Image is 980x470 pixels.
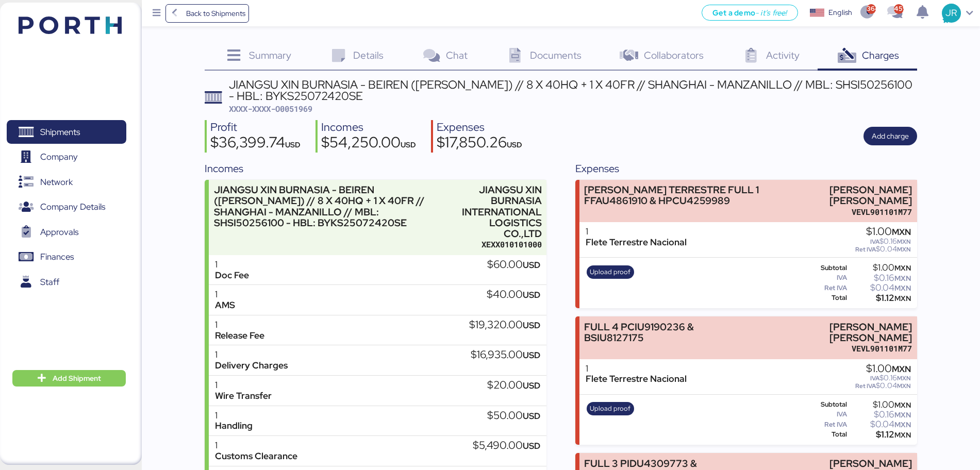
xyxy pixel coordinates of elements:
span: Upload proof [590,266,630,278]
div: $0.16 [849,411,911,418]
span: USD [523,289,540,300]
div: $0.16 [849,274,911,282]
span: Details [353,48,384,62]
div: Incomes [205,161,546,176]
div: $60.00 [487,259,540,271]
a: Network [7,170,126,194]
div: $0.04 [849,421,911,428]
div: [PERSON_NAME] [PERSON_NAME] [802,184,912,206]
a: Approvals [7,220,126,244]
span: Ret IVA [855,245,876,254]
div: $0.04 [849,284,911,292]
span: USD [507,140,522,149]
div: Handling [215,421,253,431]
div: $16,935.00 [471,349,540,361]
div: Release Fee [215,330,264,341]
div: $19,320.00 [469,320,540,331]
a: Staff [7,270,126,294]
span: Activity [766,48,800,62]
div: $1.12 [849,294,911,302]
span: USD [523,320,540,331]
div: $0.04 [855,245,911,253]
button: Upload proof [587,265,634,279]
div: Flete Terrestre Nacional [586,374,687,384]
span: MXN [894,274,911,283]
div: Flete Terrestre Nacional [586,237,687,248]
div: 1 [215,320,264,330]
span: Shipments [40,125,80,140]
div: [PERSON_NAME] [PERSON_NAME] [753,322,912,343]
span: USD [523,410,540,422]
span: Chat [446,48,468,62]
div: JIANGSU XIN BURNASIA INTERNATIONAL LOGISTICS CO.,LTD [450,184,542,239]
div: $0.16 [855,374,911,382]
a: Company [7,145,126,169]
div: Ret IVA [800,421,847,428]
div: AMS [215,300,235,311]
div: Subtotal [800,401,847,408]
span: MXN [892,363,911,375]
div: JIANGSU XIN BURNASIA - BEIREN ([PERSON_NAME]) // 8 X 40HQ + 1 X 40FR // SHANGHAI - MANZANILLO // ... [214,184,445,228]
div: FULL 4 PCIU9190236 & BSIU8127175 [584,322,748,343]
div: Expenses [575,161,917,176]
div: Delivery Charges [215,360,288,371]
span: MXN [894,410,911,419]
button: Add Shipment [12,370,126,387]
span: Ret IVA [855,382,876,390]
span: USD [285,140,301,149]
button: Menu [148,5,165,22]
div: 1 [215,380,272,391]
div: Total [800,431,847,438]
span: USD [523,380,540,391]
span: USD [401,140,416,149]
span: Network [40,175,73,190]
span: Approvals [40,225,78,240]
span: Charges [862,48,899,62]
span: IVA [870,238,879,246]
div: XEXX010101000 [450,239,542,250]
span: MXN [894,400,911,410]
div: Wire Transfer [215,391,272,401]
span: Company [40,149,78,164]
a: Finances [7,245,126,269]
span: Add Shipment [53,372,101,384]
span: Finances [40,249,74,264]
div: $50.00 [487,410,540,422]
div: $40.00 [487,289,540,300]
div: IVA [800,411,847,418]
span: MXN [897,382,911,390]
div: 1 [586,363,687,374]
div: Ret IVA [800,284,847,292]
span: Documents [530,48,582,62]
div: 1 [215,349,288,360]
span: MXN [897,374,911,382]
span: MXN [894,263,911,273]
div: IVA [800,274,847,281]
a: Back to Shipments [165,4,250,23]
span: MXN [892,226,911,238]
div: 1 [215,440,297,451]
div: $1.00 [849,401,911,409]
div: Profit [210,120,301,135]
div: 1 [215,410,253,421]
span: Summary [249,48,291,62]
span: XXXX-XXXX-O0051969 [229,104,312,114]
div: 1 [586,226,687,237]
span: Company Details [40,199,105,214]
div: $36,399.74 [210,135,301,153]
button: Upload proof [587,402,634,415]
span: Add charge [872,130,909,142]
div: Total [800,294,847,301]
a: Company Details [7,195,126,219]
div: $54,250.00 [321,135,416,153]
div: Expenses [437,120,522,135]
div: $1.12 [849,431,911,439]
div: $17,850.26 [437,135,522,153]
span: MXN [897,245,911,254]
span: Back to Shipments [186,7,245,20]
span: USD [523,259,540,271]
span: Upload proof [590,403,630,414]
button: Add charge [863,127,917,145]
div: $0.16 [855,238,911,245]
a: Shipments [7,120,126,144]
